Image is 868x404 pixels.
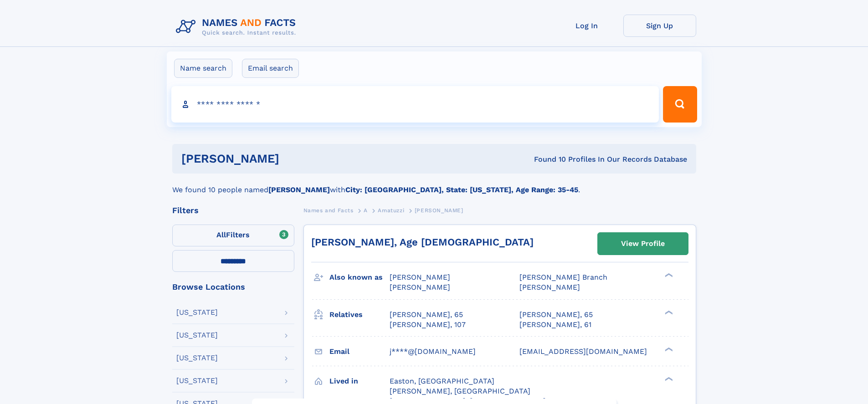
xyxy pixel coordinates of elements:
[172,283,294,291] div: Browse Locations
[172,174,696,195] div: We found 10 people named with .
[172,225,294,246] label: Filters
[390,283,450,291] span: [PERSON_NAME]
[519,283,580,291] span: [PERSON_NAME]
[519,320,591,330] a: [PERSON_NAME], 61
[550,15,623,37] a: Log In
[390,320,466,330] a: [PERSON_NAME], 107
[621,233,665,254] div: View Profile
[415,207,463,214] span: [PERSON_NAME]
[364,205,368,216] a: A
[329,307,390,322] h3: Relatives
[390,377,494,385] span: Easton, [GEOGRAPHIC_DATA]
[378,207,404,214] span: Amatuzzi
[176,332,218,339] div: [US_STATE]
[311,236,534,248] a: [PERSON_NAME], Age [DEMOGRAPHIC_DATA]
[663,309,673,315] div: ❯
[242,59,299,78] label: Email search
[171,86,659,123] input: search input
[172,206,294,215] div: Filters
[390,273,450,281] span: [PERSON_NAME]
[364,207,368,214] span: A
[663,86,697,123] button: Search Button
[598,233,688,255] a: View Profile
[329,344,390,359] h3: Email
[406,154,687,164] div: Found 10 Profiles In Our Records Database
[268,185,330,194] b: [PERSON_NAME]
[303,205,354,216] a: Names and Facts
[176,354,218,362] div: [US_STATE]
[390,310,463,320] a: [PERSON_NAME], 65
[663,346,673,352] div: ❯
[663,272,673,278] div: ❯
[390,387,530,395] span: [PERSON_NAME], [GEOGRAPHIC_DATA]
[216,230,226,239] span: All
[519,347,647,356] span: [EMAIL_ADDRESS][DOMAIN_NAME]
[519,310,593,320] a: [PERSON_NAME], 65
[663,376,673,382] div: ❯
[519,273,607,281] span: [PERSON_NAME] Branch
[329,270,390,285] h3: Also known as
[176,309,218,316] div: [US_STATE]
[329,373,390,389] h3: Lived in
[174,59,232,78] label: Name search
[181,153,407,164] h1: [PERSON_NAME]
[623,15,696,37] a: Sign Up
[176,377,218,384] div: [US_STATE]
[172,15,303,39] img: Logo Names and Facts
[378,205,404,216] a: Amatuzzi
[345,185,578,194] b: City: [GEOGRAPHIC_DATA], State: [US_STATE], Age Range: 35-45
